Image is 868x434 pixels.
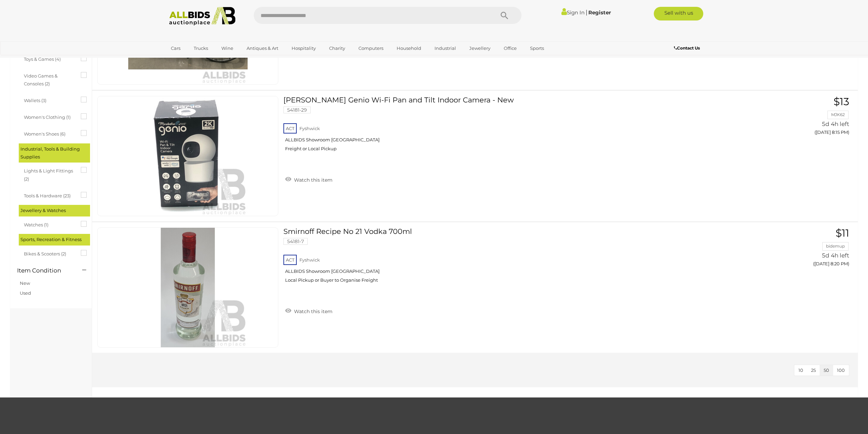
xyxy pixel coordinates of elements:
span: Watches (1) [24,219,75,229]
img: 54181-29b.jpg [128,96,248,216]
a: Computers [354,43,388,54]
div: Industrial, Tools & Building Supplies [19,143,90,163]
span: Video Games & Consoles (2) [24,70,75,88]
span: Women's Shoes (6) [24,128,75,138]
span: Lights & Light Fittings (2) [24,165,75,183]
img: Allbids.com.au [165,7,239,26]
a: Register [588,9,611,16]
a: Sell with us [654,7,703,20]
a: Contact Us [674,44,702,52]
a: Sign In [561,9,585,16]
span: Women's Clothing (1) [24,112,75,121]
div: Sports, Recreation & Fitness [19,234,90,245]
span: 25 [811,367,816,373]
a: Charity [325,43,350,54]
img: 54181-7b.jpg [128,228,248,347]
a: Household [392,43,426,54]
span: 100 [837,367,845,373]
span: Tools & Hardware (23) [24,190,75,200]
span: Watch this item [292,177,333,183]
a: [GEOGRAPHIC_DATA] [166,54,224,65]
a: Office [499,43,521,54]
h4: Item Condition [17,267,72,274]
a: Used [20,290,31,296]
span: $13 [834,95,849,108]
button: 10 [794,365,807,376]
a: [PERSON_NAME] Genio Wi-Fi Pan and Tilt Indoor Camera - New 54181-29 ACT Fyshwick ALLBIDS Showroom... [289,96,725,157]
a: Sports [526,43,548,54]
a: Jewellery [465,43,495,54]
button: 25 [807,365,820,376]
b: Contact Us [674,45,700,51]
a: Hospitality [287,43,320,54]
span: $11 [836,227,849,239]
a: Antiques & Art [242,43,283,54]
a: $11 bidemup 5d 4h left ([DATE] 8:20 PM) [735,227,851,270]
span: Watch this item [292,308,333,314]
button: Search [487,7,521,24]
a: Watch this item [283,174,334,184]
a: $13 MJK62 5d 4h left ([DATE] 8:15 PM) [735,96,851,139]
span: Toys & Games (4) [24,54,75,63]
a: Watch this item [283,306,334,316]
span: 10 [798,367,803,373]
span: | [586,9,587,16]
span: Wallets (3) [24,95,75,104]
button: 50 [820,365,833,376]
button: 100 [833,365,849,376]
a: Cars [166,43,185,54]
a: Wine [217,43,238,54]
a: Trucks [189,43,212,54]
a: Smirnoff Recipe No 21 Vodka 700ml 54181-7 ACT Fyshwick ALLBIDS Showroom [GEOGRAPHIC_DATA] Local P... [289,227,725,288]
div: Jewellery & Watches [19,205,90,216]
span: Bikes & Scooters (2) [24,248,75,258]
a: Industrial [430,43,460,54]
a: New [20,280,30,286]
span: 50 [824,367,829,373]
